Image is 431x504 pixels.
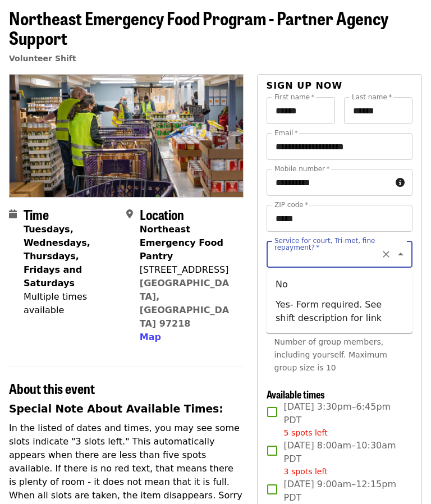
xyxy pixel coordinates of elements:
input: First name [267,97,335,124]
label: Email [274,130,298,136]
span: 5 spots left [284,428,328,437]
input: ZIP code [267,205,412,232]
li: Yes- Form required. See shift description for link [267,295,412,328]
label: Mobile number [274,166,329,172]
span: [DATE] 3:30pm–6:45pm PDT [284,400,404,439]
strong: Tuesdays, Wednesdays, Thursdays, Fridays and Saturdays [24,224,90,288]
strong: Special Note About Available Times: [9,403,223,415]
a: Volunteer Shift [9,54,76,63]
button: Close [393,246,409,262]
button: Clear [378,246,394,262]
span: Location [140,204,184,224]
li: No [267,274,412,295]
span: [DATE] 8:00am–10:30am PDT [284,439,404,478]
label: Service for court, Tri-met, fine repayment? [274,237,384,251]
span: Northeast Emergency Food Program - Partner Agency Support [9,4,388,51]
strong: Northeast Emergency Food Pantry [140,224,223,262]
span: Available times [267,387,325,401]
span: 3 spots left [284,467,328,476]
span: Sign up now [267,80,343,91]
a: [GEOGRAPHIC_DATA], [GEOGRAPHIC_DATA] 97218 [140,278,229,329]
div: Multiple times available [24,290,117,317]
div: [STREET_ADDRESS] [140,263,235,277]
span: Map [140,332,161,342]
input: Mobile number [267,169,391,196]
input: Email [267,133,412,160]
input: Last name [344,97,412,124]
i: calendar icon [9,209,17,219]
span: Time [24,204,49,224]
button: Map [140,331,161,344]
i: map-marker-alt icon [126,209,133,219]
label: Last name [352,94,392,100]
i: circle-info icon [396,177,405,188]
img: Northeast Emergency Food Program - Partner Agency Support organized by Oregon Food Bank [10,75,243,197]
label: ZIP code [274,201,308,208]
span: About this event [9,378,95,398]
span: Number of group members, including yourself. Maximum group size is 10 [274,337,387,372]
label: First name [274,94,315,100]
